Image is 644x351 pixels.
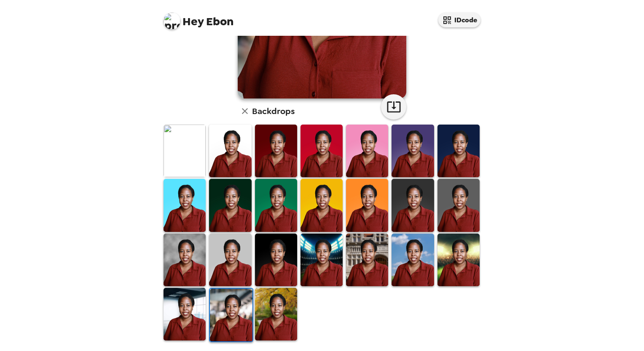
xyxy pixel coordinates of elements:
[164,8,233,27] span: Ebon
[164,13,180,29] img: profile pic
[164,125,206,177] img: Original
[438,13,480,27] button: IDcode
[182,14,204,29] span: Hey
[252,104,295,118] h6: Backdrops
